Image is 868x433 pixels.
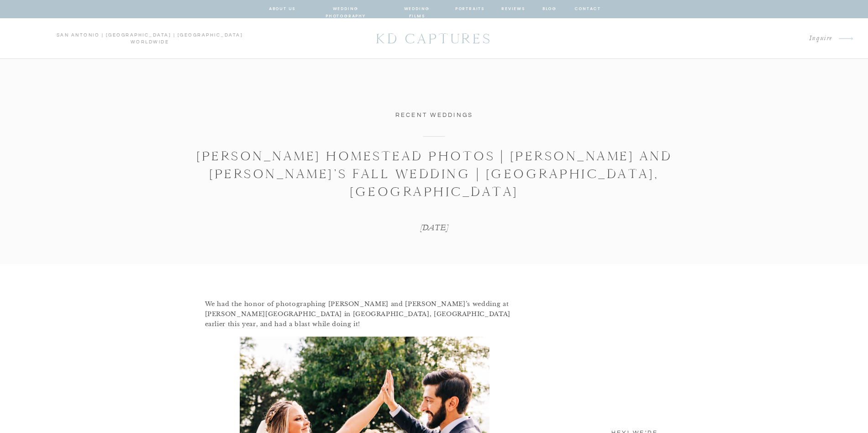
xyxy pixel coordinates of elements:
a: contact [574,5,600,13]
p: [DATE] [378,222,491,234]
a: about us [269,5,296,13]
a: wedding films [395,5,439,13]
h1: [PERSON_NAME] Homestead Photos | [PERSON_NAME] and [PERSON_NAME]’s Fall Wedding | [GEOGRAPHIC_DAT... [188,147,681,201]
a: Inquire [642,32,833,45]
a: Recent Weddings [395,112,473,118]
a: portraits [455,5,485,13]
p: san antonio | [GEOGRAPHIC_DATA] | [GEOGRAPHIC_DATA] worldwide [13,32,287,46]
a: KD CAPTURES [371,26,497,51]
a: wedding photography [312,5,379,13]
a: blog [542,5,558,13]
a: reviews [501,5,526,13]
p: We had the honor of photographing [PERSON_NAME] and [PERSON_NAME]’s wedding at [PERSON_NAME][GEOG... [205,299,525,329]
